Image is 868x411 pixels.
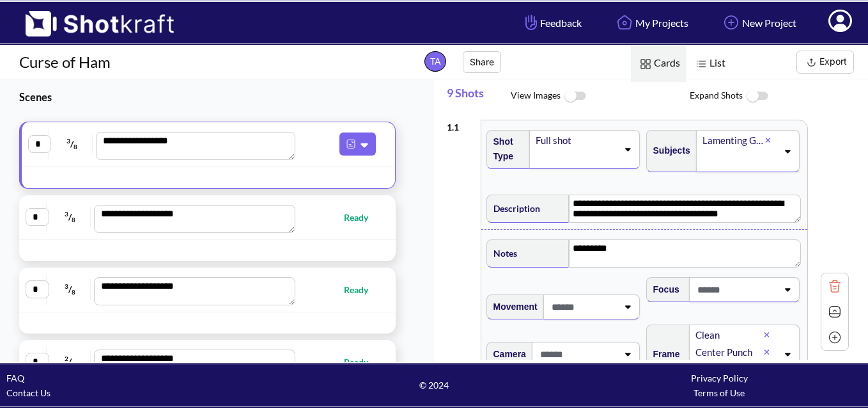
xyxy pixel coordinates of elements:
[72,288,75,296] span: 8
[720,12,742,33] img: Add Icon
[731,383,862,411] iframe: chat widget
[487,344,526,365] span: Camera
[52,134,92,154] span: /
[50,279,91,300] span: /
[447,113,474,134] div: 1 . 1
[647,344,680,365] span: Frame
[701,132,765,149] div: Lamenting Girl
[424,51,446,72] span: TA
[344,282,381,297] span: Ready
[74,143,77,150] span: 8
[447,79,511,113] span: 9 Shots
[561,83,589,110] img: ToggleOff Icon
[463,51,501,73] button: Share
[825,277,844,296] img: Trash Icon
[66,137,70,145] span: 3
[50,351,91,372] span: /
[6,373,24,383] a: FAQ
[647,279,679,300] span: Focus
[19,90,402,104] h3: Scenes
[65,210,68,218] span: 3
[743,83,771,110] img: ToggleOff Icon
[511,83,690,110] span: View Images
[6,387,50,398] a: Contact Us
[522,15,582,30] span: Feedback
[637,56,654,72] img: Card Icon
[686,45,732,82] span: List
[604,6,698,40] a: My Projects
[614,12,635,33] img: Home Icon
[647,140,690,161] span: Subjects
[343,136,359,152] img: Pdf Icon
[803,54,819,70] img: Export Icon
[487,243,517,264] span: Notes
[825,302,844,321] img: Contract Icon
[291,378,577,392] span: © 2024
[72,216,75,223] span: 8
[344,210,381,225] span: Ready
[796,51,854,74] button: Export
[65,355,68,362] span: 2
[487,131,524,167] span: Shot Type
[534,132,617,149] div: Full shot
[825,328,844,347] img: Add Icon
[631,45,686,82] span: Cards
[694,326,764,344] div: Clean
[487,198,540,219] span: Description
[693,56,709,72] img: List Icon
[577,385,862,400] div: Terms of Use
[72,360,75,368] span: 8
[522,12,540,33] img: Hand Icon
[65,282,68,290] span: 3
[694,344,764,361] div: Center Punch
[50,207,91,227] span: /
[577,371,862,385] div: Privacy Policy
[487,296,538,318] span: Movement
[711,6,806,40] a: New Project
[344,355,381,369] span: Ready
